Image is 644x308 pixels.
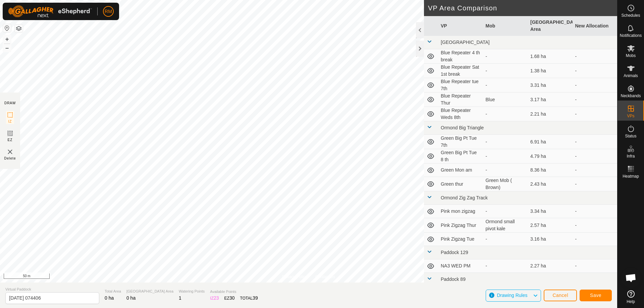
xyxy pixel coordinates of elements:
[8,119,12,124] span: IZ
[486,67,525,74] div: -
[573,205,618,218] td: -
[528,205,573,218] td: 3.34 ha
[438,149,483,164] td: Green Big Pt Tue 8 th
[573,49,618,64] td: -
[6,148,14,156] img: VP
[3,24,11,32] button: Reset Map
[528,16,573,36] th: [GEOGRAPHIC_DATA] Area
[8,137,13,142] span: EZ
[438,64,483,78] td: Blue Repeater Sat 1st break
[210,289,258,295] span: Available Points
[438,177,483,191] td: Green thur
[528,259,573,273] td: 2.27 ha
[627,154,635,158] span: Infra
[486,153,525,160] div: -
[486,138,525,145] div: -
[528,49,573,64] td: 1.68 ha
[4,101,16,106] div: DRAW
[486,111,525,118] div: -
[621,13,640,17] span: Schedules
[573,107,618,121] td: -
[179,295,181,301] span: 1
[528,177,573,191] td: 2.43 ha
[552,293,568,298] span: Cancel
[438,49,483,64] td: Blue Repeater 4 th break
[315,274,335,280] a: Contact Us
[486,208,525,215] div: -
[573,164,618,177] td: -
[528,218,573,233] td: 2.57 ha
[4,156,16,161] span: Delete
[282,274,307,280] a: Privacy Policy
[528,149,573,164] td: 4.79 ha
[626,54,636,58] span: Mobs
[573,93,618,107] td: -
[573,64,618,78] td: -
[497,293,527,298] span: Drawing Rules
[621,94,641,98] span: Neckbands
[441,195,488,200] span: Ormond Zig Zag Track
[441,125,484,130] span: Ormond Big Triangle
[618,288,644,306] a: Help
[573,149,618,164] td: -
[438,218,483,233] td: Pink Zigzag Thur
[624,74,638,78] span: Animals
[438,107,483,121] td: Blue Repeater Weds 8th
[528,135,573,149] td: 6.91 ha
[438,93,483,107] td: Blue Repeater Thur
[528,107,573,121] td: 2.21 ha
[590,293,601,298] span: Save
[486,262,525,269] div: -
[179,289,205,294] span: Watering Points
[486,82,525,89] div: -
[229,295,235,301] span: 30
[441,40,490,45] span: [GEOGRAPHIC_DATA]
[528,93,573,107] td: 3.17 ha
[573,135,618,149] td: -
[486,96,525,103] div: Blue
[627,114,634,118] span: VPs
[573,177,618,191] td: -
[428,4,617,12] h2: VP Area Comparison
[573,16,618,36] th: New Allocation
[441,250,468,255] span: Paddock 129
[580,290,612,301] button: Save
[528,64,573,78] td: 1.38 ha
[224,295,235,302] div: EZ
[528,78,573,93] td: 3.31 ha
[483,16,528,36] th: Mob
[3,35,11,43] button: +
[573,218,618,233] td: -
[105,8,112,15] span: RM
[438,16,483,36] th: VP
[486,218,525,232] div: Ormond small pivot kale
[528,164,573,177] td: 8.36 ha
[214,295,219,301] span: 23
[15,24,23,33] button: Map Layers
[486,167,525,174] div: -
[438,259,483,273] td: NA3 WED PM
[438,135,483,149] td: Green Big Pt Tue 7th
[573,233,618,246] td: -
[105,289,121,294] span: Total Area
[240,295,258,302] div: TOTAL
[3,44,11,52] button: –
[210,295,219,302] div: IZ
[528,233,573,246] td: 3.16 ha
[621,268,641,288] div: Open chat
[438,205,483,218] td: Pink mon zigzag
[126,289,173,294] span: [GEOGRAPHIC_DATA] Area
[486,177,525,191] div: Green Mob ( Brown)
[8,5,92,17] img: Gallagher Logo
[620,34,642,38] span: Notifications
[438,164,483,177] td: Green Mon am
[544,290,577,301] button: Cancel
[438,78,483,93] td: Blue Repeater tue 7th
[441,276,466,282] span: Paddock 89
[126,295,136,301] span: 0 ha
[627,300,635,304] span: Help
[486,236,525,243] div: -
[573,78,618,93] td: -
[573,259,618,273] td: -
[253,295,258,301] span: 39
